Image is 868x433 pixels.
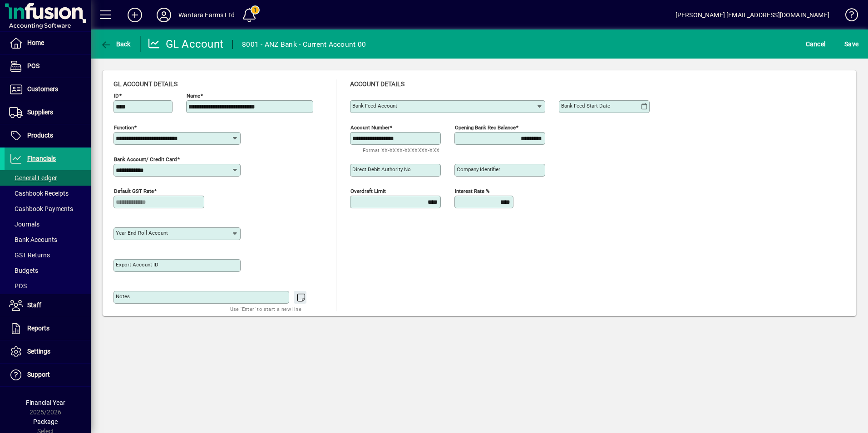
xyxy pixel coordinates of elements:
[27,301,41,309] span: Staff
[27,85,58,93] span: Customers
[116,293,130,300] mat-label: Notes
[455,124,516,131] mat-label: Opening bank rec balance
[27,62,39,69] span: POS
[5,78,91,101] a: Customers
[5,340,91,363] a: Settings
[91,36,141,52] app-page-header-button: Back
[114,124,134,131] mat-label: Function
[5,201,91,216] a: Cashbook Payments
[114,93,119,99] mat-label: ID
[113,80,178,88] span: GL account details
[5,294,91,317] a: Staff
[5,170,91,186] a: General Ledger
[27,371,50,378] span: Support
[27,108,53,116] span: Suppliers
[350,80,404,88] span: Account details
[352,166,411,172] mat-label: Direct debit authority no
[27,325,49,332] span: Reports
[5,263,91,278] a: Budgets
[100,40,131,48] span: Back
[242,37,366,52] div: 8001 - ANZ Bank - Current Account 00
[350,188,386,194] mat-label: Overdraft limit
[844,40,848,48] span: S
[5,216,91,232] a: Journals
[5,32,91,54] a: Home
[455,188,489,194] mat-label: Interest rate %
[9,236,57,243] span: Bank Accounts
[148,37,224,51] div: GL Account
[120,7,149,23] button: Add
[5,186,91,201] a: Cashbook Receipts
[5,55,91,78] a: POS
[149,7,178,23] button: Profile
[457,166,500,172] mat-label: Company identifier
[350,124,390,131] mat-label: Account number
[178,8,235,22] div: Wantara Farms Ltd
[98,36,133,52] button: Back
[676,8,829,22] div: [PERSON_NAME] [EMAIL_ADDRESS][DOMAIN_NAME]
[806,37,826,51] span: Cancel
[27,39,44,46] span: Home
[27,155,56,162] span: Financials
[5,232,91,247] a: Bank Accounts
[26,399,65,406] span: Financial Year
[5,317,91,340] a: Reports
[804,36,828,52] button: Cancel
[9,267,38,274] span: Budgets
[9,282,27,290] span: POS
[5,124,91,147] a: Products
[9,190,69,197] span: Cashbook Receipts
[5,278,91,294] a: POS
[9,221,39,228] span: Journals
[116,261,158,268] mat-label: Export account ID
[9,205,73,212] span: Cashbook Payments
[5,101,91,124] a: Suppliers
[9,174,57,182] span: General Ledger
[230,304,301,314] mat-hint: Use 'Enter' to start a new line
[187,93,200,99] mat-label: Name
[844,37,858,51] span: ave
[363,145,439,155] mat-hint: Format XX-XXXX-XXXXXXX-XXX
[5,364,91,386] a: Support
[27,348,50,355] span: Settings
[352,103,397,109] mat-label: Bank Feed Account
[33,418,58,425] span: Package
[114,188,154,194] mat-label: Default GST rate
[116,230,168,236] mat-label: Year end roll account
[838,2,857,31] a: Knowledge Base
[5,247,91,263] a: GST Returns
[9,251,50,259] span: GST Returns
[114,156,177,162] mat-label: Bank Account/ Credit card
[561,103,610,109] mat-label: Bank Feed Start Date
[27,132,53,139] span: Products
[842,36,861,52] button: Save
